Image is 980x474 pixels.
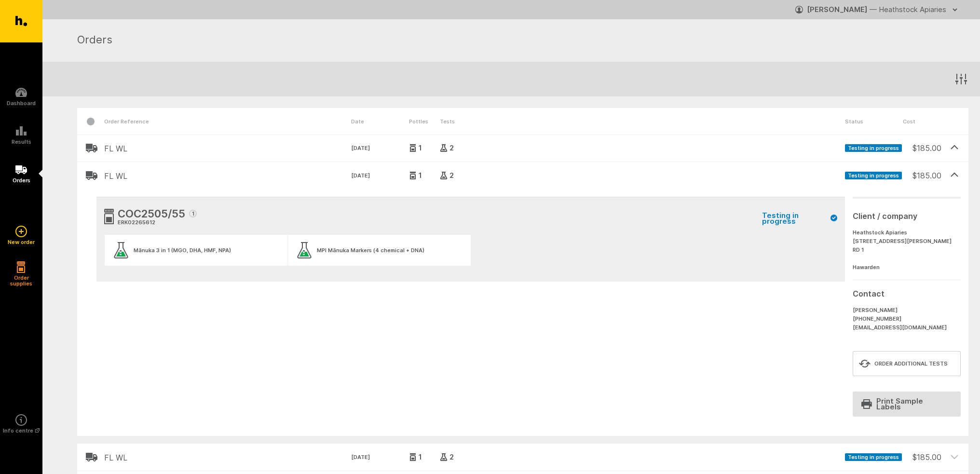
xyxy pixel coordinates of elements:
[448,173,454,178] span: 2
[77,444,968,471] header: FL WL[DATE]12Testing in progress$185.00
[853,288,957,299] h3: Contact
[7,100,36,106] h5: Dashboard
[845,172,902,179] span: Testing in progress
[417,145,422,151] span: 1
[351,172,409,180] time: [DATE]
[77,135,968,162] header: FL WL[DATE]12Testing in progress$185.00
[448,454,454,460] span: 2
[845,144,902,152] span: Testing in progress
[7,275,36,286] h5: Order supplies
[409,108,440,135] div: Pottles
[762,213,837,224] span: Testing in progress
[104,453,351,462] h2: FL WL
[448,145,454,151] span: 2
[903,135,941,154] div: $ 185.00
[870,5,946,14] span: — Heathstock Apiaries
[853,210,957,222] h3: Client / company
[845,453,902,461] span: Testing in progress
[317,247,424,253] div: MPI Mānuka Markers (4 chemical + DNA)
[118,206,185,223] span: COC2505/55
[440,108,845,135] div: Tests
[104,108,351,135] div: Order Reference
[13,177,30,183] h5: Orders
[807,5,868,14] strong: [PERSON_NAME]
[351,453,409,462] time: [DATE]
[903,162,941,181] div: $ 185.00
[853,303,957,332] div: [PERSON_NAME] [PHONE_NUMBER] [EMAIL_ADDRESS][DOMAIN_NAME]
[8,239,35,245] h5: New order
[351,144,409,153] time: [DATE]
[77,32,957,49] h1: Orders
[3,428,40,433] h5: Info centre
[12,139,31,145] h5: Results
[903,108,941,135] div: Cost
[417,173,422,178] span: 1
[853,392,961,417] a: Print Sample Labels
[417,454,422,460] span: 1
[853,351,961,376] button: Order additional tests
[845,108,903,135] div: Status
[104,172,351,180] h2: FL WL
[853,226,957,272] address: Heathstock Apiaries [STREET_ADDRESS][PERSON_NAME] RD 1 Hawarden
[795,2,961,17] button: [PERSON_NAME] — Heathstock Apiaries
[77,162,968,189] header: FL WL[DATE]12Testing in progress$185.00
[104,144,351,153] h2: FL WL
[189,210,197,217] span: 1
[134,247,231,253] div: Mānuka 3 in 1 (MGO, DHA, HMF, NPA)
[903,444,941,463] div: $ 185.00
[351,108,409,135] div: Date
[118,218,197,227] div: ERK02265612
